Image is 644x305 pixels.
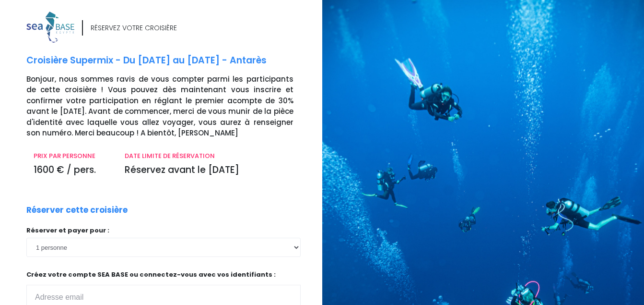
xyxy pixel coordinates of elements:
img: logo_color1.png [26,12,74,43]
p: Réserver cette croisière [26,204,128,217]
p: Réservez avant le [DATE] [125,163,293,177]
p: Bonjour, nous sommes ravis de vous compter parmi les participants de cette croisière ! Vous pouve... [26,74,315,139]
p: Croisière Supermix - Du [DATE] au [DATE] - Antarès [26,54,315,68]
p: PRIX PAR PERSONNE [34,151,110,161]
div: RÉSERVEZ VOTRE CROISIÈRE [91,23,177,33]
p: Réserver et payer pour : [26,226,301,235]
p: DATE LIMITE DE RÉSERVATION [125,151,293,161]
p: 1600 € / pers. [34,163,110,177]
